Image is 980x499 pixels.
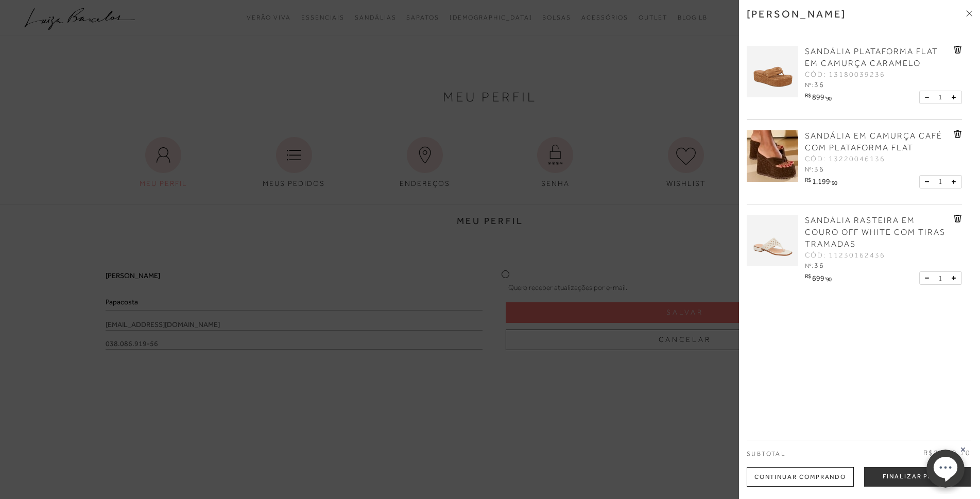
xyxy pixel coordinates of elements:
span: SANDÁLIA PLATAFORMA FLAT EM CAMURÇA CARAMELO [805,47,938,68]
span: SANDÁLIA EM CAMURÇA CAFÉ COM PLATAFORMA FLAT [805,131,942,152]
i: R$ [805,273,811,279]
img: SANDÁLIA RASTEIRA EM COURO OFF WHITE COM TIRAS TRAMADAS [747,215,798,266]
span: 36 [814,165,824,173]
img: SANDÁLIA PLATAFORMA FLAT EM CAMURÇA CARAMELO [747,46,798,97]
a: SANDÁLIA EM CAMURÇA CAFÉ COM PLATAFORMA FLAT [805,130,951,154]
span: Subtotal [747,450,785,457]
i: R$ [805,177,811,183]
span: 36 [814,261,824,269]
span: 90 [826,95,832,101]
span: 699 [812,274,824,282]
span: 1 [938,92,942,102]
span: Nº: [805,166,813,173]
i: R$ [805,93,811,98]
a: SANDÁLIA RASTEIRA EM COURO OFF WHITE COM TIRAS TRAMADAS [805,215,951,250]
i: , [830,177,837,183]
a: SANDÁLIA PLATAFORMA FLAT EM CAMURÇA CARAMELO [805,46,951,70]
span: 899 [812,93,824,101]
span: Nº: [805,262,813,269]
span: 1.199 [812,177,830,185]
div: Continuar Comprando [747,467,854,487]
span: 90 [832,180,837,186]
span: CÓD: 11230162436 [805,250,885,261]
i: , [824,93,832,98]
span: Nº: [805,81,813,89]
span: 1 [938,273,942,284]
span: CÓD: 13180039236 [805,70,885,80]
span: SANDÁLIA RASTEIRA EM COURO OFF WHITE COM TIRAS TRAMADAS [805,216,945,249]
img: SANDÁLIA EM CAMURÇA CAFÉ COM PLATAFORMA FLAT [747,130,798,182]
h3: [PERSON_NAME] [747,8,847,20]
button: Finalizar Pedido [864,467,971,487]
span: 90 [826,276,832,282]
span: CÓD: 13220046136 [805,154,885,164]
span: 36 [814,80,824,89]
i: , [824,273,832,279]
span: 1 [938,176,942,187]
